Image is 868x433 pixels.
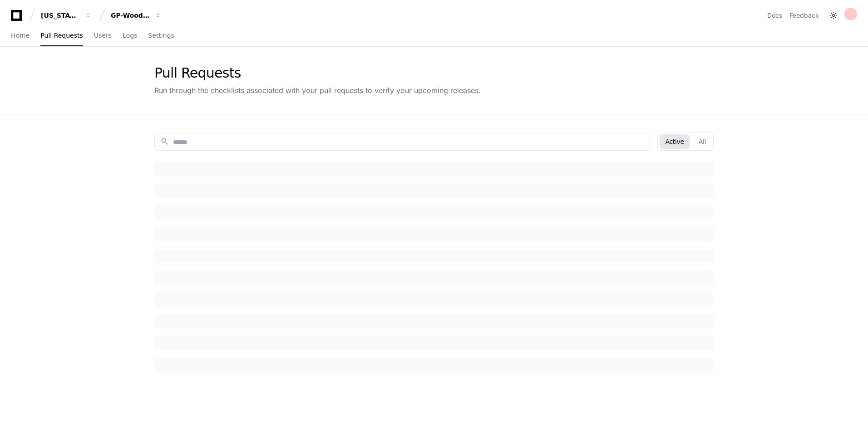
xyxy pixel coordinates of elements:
[94,33,112,38] span: Users
[11,33,30,38] span: Home
[94,25,112,46] a: Users
[148,33,174,38] span: Settings
[693,134,711,149] button: All
[767,11,782,20] a: Docs
[11,25,30,46] a: Home
[148,25,174,46] a: Settings
[40,33,83,38] span: Pull Requests
[107,7,165,24] button: GP-WoodOps
[41,11,80,20] div: [US_STATE] Pacific
[123,25,137,46] a: Logs
[154,85,481,96] div: Run through the checklists associated with your pull requests to verify your upcoming releases.
[111,11,150,20] div: GP-WoodOps
[40,25,83,46] a: Pull Requests
[37,7,95,24] button: [US_STATE] Pacific
[789,11,819,20] button: Feedback
[123,33,137,38] span: Logs
[160,137,169,146] mat-icon: search
[660,134,689,149] button: Active
[154,65,481,81] div: Pull Requests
